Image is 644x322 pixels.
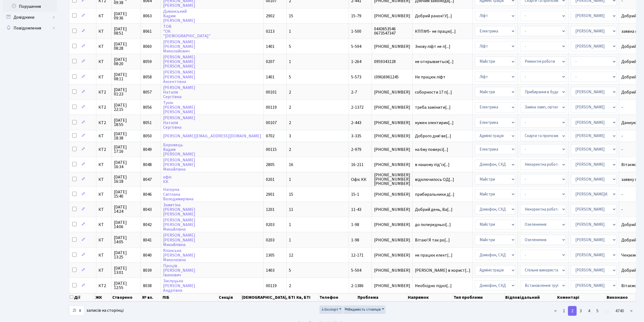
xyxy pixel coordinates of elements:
span: КТ [98,75,109,79]
span: [DATE] 22:15 [114,103,138,112]
span: 1 [289,222,291,228]
a: [PERSON_NAME]НаталіяСергіївна [163,85,195,100]
span: 00101 [266,89,277,95]
a: 4 [585,306,593,316]
span: 2-1386 [351,283,364,289]
a: Замятіна[PERSON_NAME][PERSON_NAME] [163,202,195,217]
span: [DATE] 13:25 [114,251,138,259]
span: 2-1372 [351,104,364,110]
span: Вітаю! Я так ро[...] [415,237,450,243]
a: 2 [568,306,577,316]
span: [DATE] 16:34 [114,160,138,169]
label: записів на сторінці [69,306,124,316]
span: 8049 [143,147,152,152]
span: Необхідно підкл[...] [415,283,452,289]
span: 2-7 [351,89,357,95]
span: 1401 [266,74,275,80]
span: 8051 [143,120,152,126]
span: 2 [289,147,291,152]
span: на 6му поверсі[...] [415,147,448,152]
span: нужен электирик[...] [415,120,454,126]
span: 15 [289,191,293,197]
span: 8050 [143,133,152,139]
span: [PHONE_NUMBER] [374,134,410,138]
span: 11-43 [351,207,361,213]
span: КТ2 [98,147,109,152]
span: 2 [289,104,291,110]
button: Видимість стовпців [343,306,385,314]
span: 5-573 [351,74,361,80]
span: [DATE] 13:01 [114,266,138,275]
th: Секція [218,293,241,301]
span: Добрий ранок! У[...] [415,13,452,19]
span: 11 [289,207,293,213]
span: соборности 17 п[...] [415,89,452,95]
a: 5 [593,306,602,316]
th: Дії [69,293,95,301]
span: КТ [98,192,109,197]
span: 00115 [266,147,277,152]
span: [DATE] 14:05 [114,235,138,244]
span: КТ [98,238,109,242]
span: 0203 [266,222,275,228]
a: > [627,306,636,316]
a: Заслуцька[PERSON_NAME]Андріївна [163,278,195,293]
th: Телефон [319,293,357,301]
span: 3 [289,133,291,139]
span: [PHONE_NUMBER] [PHONE_NUMBER] [PHONE_NUMBER] [374,173,410,186]
span: 8041 [143,237,152,243]
span: 8047 [143,177,152,182]
span: [DATE] 18:38 [114,132,138,140]
th: [DEMOGRAPHIC_DATA], БТІ [241,293,296,301]
a: [PERSON_NAME]НаталіяСергіївна [163,115,195,130]
span: [PHONE_NUMBER] [374,147,410,152]
span: не працює елект[...] [415,252,453,258]
span: 8056 [143,104,152,110]
span: 8048 [143,162,152,168]
span: 5 [289,44,291,49]
th: ПІБ [162,293,218,301]
span: [PERSON_NAME] в корист[...] [415,267,470,273]
span: КТ [98,134,109,138]
a: ДуманськийВадим[PERSON_NAME] [163,8,195,24]
span: 8063 [143,13,152,19]
span: 0959343128 [374,59,410,64]
span: 8038 [143,283,152,289]
span: КТ [98,253,109,257]
span: КТ2 [98,284,109,288]
span: [DATE] 08:11 [114,72,138,81]
span: КТ [98,177,109,182]
th: Напрямок [407,293,453,301]
span: 16-211 [351,162,364,168]
a: Тунік[PERSON_NAME][PERSON_NAME] [163,100,195,115]
span: 15-1 [351,191,359,197]
span: Доброго дня! ве[...] [415,133,451,139]
span: [PHONE_NUMBER] [374,253,410,257]
span: 2-979 [351,147,361,152]
span: Знову ліфт не п[...] [415,44,450,49]
a: 3 [576,306,585,316]
span: 2902 [266,13,275,19]
span: 8060 [143,44,152,49]
span: [DATE] 08:20 [114,57,138,66]
span: 8040 [143,252,152,258]
span: 0702 [266,133,275,139]
a: [PERSON_NAME][PERSON_NAME][PERSON_NAME] [163,54,195,69]
span: 8039 [143,267,152,273]
span: 8059 [143,59,152,65]
span: 1-98 [351,222,359,228]
span: [DATE] 16:18 [114,175,138,184]
a: [PERSON_NAME][PERSON_NAME]Аксентіївна [163,69,195,85]
span: 8061 [143,28,152,34]
span: 12 [289,252,293,258]
span: 8042 [143,222,152,228]
span: КТ [98,207,109,212]
a: НагорнаСвітланаВолодимирівна [163,187,193,202]
span: [DATE] 15:40 [114,190,138,198]
th: Створено [112,293,142,301]
span: 1-98 [351,237,359,243]
a: [PERSON_NAME][PERSON_NAME]Миколайович [163,39,195,54]
button: Експорт [319,306,343,314]
span: КТ [98,29,109,34]
span: [PHONE_NUMBER] [374,44,410,49]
